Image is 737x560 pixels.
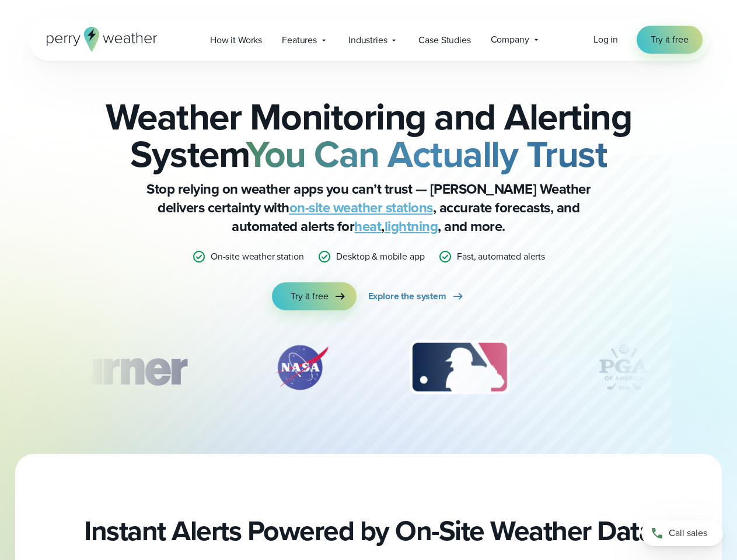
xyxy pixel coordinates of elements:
div: slideshow [86,338,651,402]
a: Try it free [272,282,356,310]
p: On-site weather station [211,250,304,264]
a: Case Studies [408,28,480,52]
strong: You Can Actually Trust [246,127,607,181]
img: PGA.svg [577,338,670,397]
a: Try it free [637,26,702,54]
span: Industries [348,33,387,47]
span: Case Studies [418,33,470,47]
a: on-site weather stations [289,197,433,218]
h2: Instant Alerts Powered by On-Site Weather Data [84,514,653,547]
div: 1 of 12 [38,338,204,397]
span: Try it free [651,33,688,47]
span: Try it free [291,289,328,303]
a: Call sales [641,520,723,546]
span: Features [282,33,317,47]
p: Stop relying on weather apps you can’t trust — [PERSON_NAME] Weather delivers certainty with , ac... [135,180,602,236]
div: 4 of 12 [577,338,670,397]
img: MLB.svg [398,338,521,397]
span: How it Works [210,33,262,47]
p: Fast, automated alerts [457,250,545,264]
a: heat [354,216,381,237]
p: Desktop & mobile app [336,250,424,264]
img: NASA.svg [260,338,342,397]
div: 2 of 12 [260,338,342,397]
a: lightning [385,216,438,237]
h2: Weather Monitoring and Alerting System [86,98,651,173]
a: How it Works [200,28,272,52]
div: 3 of 12 [398,338,521,397]
span: Call sales [669,526,707,540]
a: Log in [593,33,618,47]
span: Company [491,33,529,47]
a: Explore the system [368,282,465,310]
span: Explore the system [368,289,446,303]
img: Turner-Construction_1.svg [38,338,204,397]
